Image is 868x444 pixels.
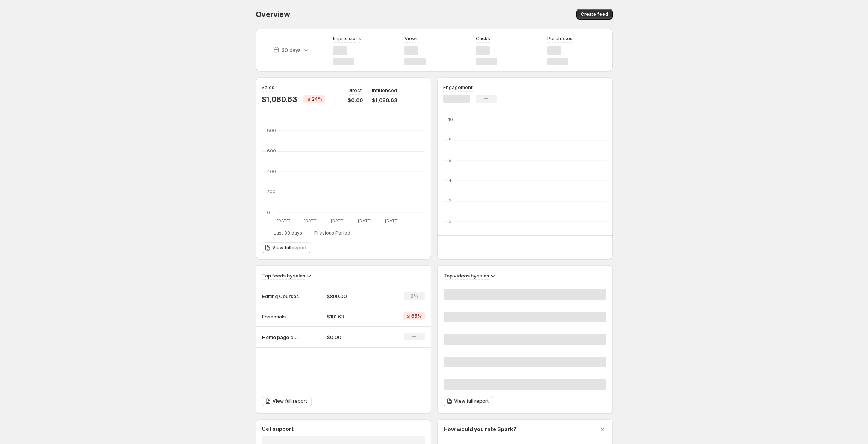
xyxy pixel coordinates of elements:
text: [DATE] [276,218,290,223]
p: Editing Courses [262,292,300,300]
text: 4 [448,178,451,183]
h3: Sales [262,83,274,91]
text: 800 [267,128,276,133]
span: View full report [454,398,489,404]
text: 8 [448,137,451,142]
text: [DATE] [303,218,317,223]
text: [DATE] [358,218,372,223]
h3: Impressions [333,35,361,42]
span: 24% [312,96,322,102]
span: Previous Period [314,230,350,236]
span: Last 30 days [274,230,302,236]
p: $0.00 [327,333,380,341]
text: 400 [267,169,276,174]
a: View full report [262,242,311,253]
h3: Views [404,35,419,42]
text: 6 [448,158,451,163]
text: [DATE] [331,218,345,223]
p: Essentials [262,313,300,320]
p: $0.00 [348,96,363,104]
h3: Engagement [443,83,473,91]
h3: Clicks [476,35,490,42]
h3: Top videos by sales [444,272,489,279]
p: $181.63 [327,313,380,320]
text: 2 [448,198,451,203]
h3: Get support [262,425,294,433]
span: Overview [256,10,290,19]
span: 65% [411,313,422,319]
h3: Purchases [547,35,573,42]
text: [DATE] [385,218,399,223]
span: 0% [411,293,418,299]
text: 200 [267,189,276,194]
text: 600 [267,148,276,153]
span: View full report [272,245,307,251]
h3: Top feeds by sales [262,272,305,279]
text: 0 [448,218,451,224]
h3: How would you rate Spark? [444,426,517,433]
p: $899.00 [327,292,380,300]
p: Influenced [372,86,397,94]
p: $1,080.63 [262,95,297,104]
button: Create feed [576,9,613,20]
p: $1,080.63 [372,96,397,104]
a: View full report [444,396,493,406]
text: 0 [267,210,270,215]
span: Create feed [581,11,608,17]
p: 30 days [282,46,301,54]
text: 10 [448,117,453,122]
span: View full report [273,398,307,404]
p: Home page caroseul [262,333,300,341]
p: Direct [348,86,362,94]
a: View full report [262,396,312,406]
